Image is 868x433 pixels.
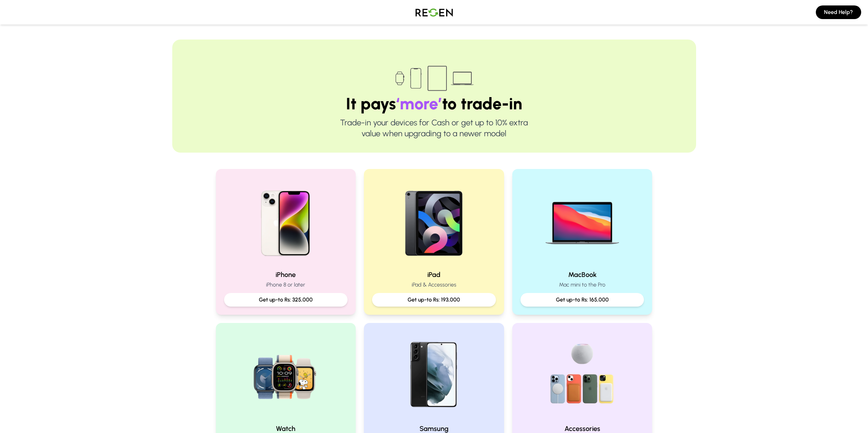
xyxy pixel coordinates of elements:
[242,177,329,264] img: iPhone
[410,3,458,22] img: Logo
[372,270,496,279] h2: iPad
[392,61,477,95] img: Trade-in devices
[230,296,342,304] p: Get up-to Rs: 325,000
[520,281,644,289] p: Mac mini to the Pro
[539,177,626,264] img: MacBook
[224,281,348,289] p: iPhone 8 or later
[194,95,674,112] h1: It pays to trade-in
[526,296,639,304] p: Get up-to Rs: 165,000
[390,331,477,418] img: Samsung
[194,117,674,139] p: Trade-in your devices for Cash or get up to 10% extra value when upgrading to a newer model
[242,331,329,418] img: Watch
[539,331,626,418] img: Accessories
[372,281,496,289] p: iPad & Accessories
[396,94,442,113] span: ‘more’
[520,270,644,279] h2: MacBook
[390,177,477,264] img: iPad
[224,270,348,279] h2: iPhone
[816,5,861,19] button: Need Help?
[378,296,490,304] p: Get up-to Rs: 193,000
